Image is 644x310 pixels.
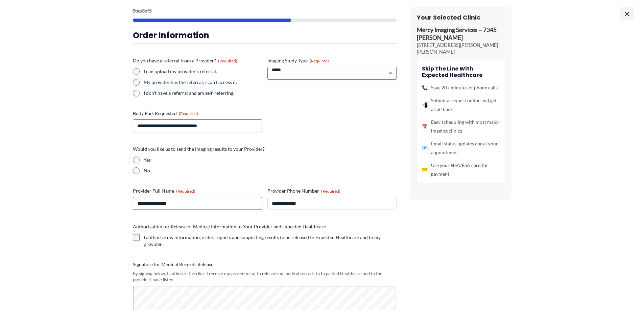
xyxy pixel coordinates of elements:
[620,7,634,20] span: ×
[422,139,500,157] li: Email status updates about your appointment
[310,58,329,63] span: (Required)
[133,30,397,40] h3: Order Information
[417,13,505,21] h3: Your Selected Clinic
[422,144,428,152] span: 📧
[144,157,397,163] label: Yes
[422,122,428,131] span: 📅
[422,83,428,92] span: 📞
[133,223,326,230] legend: Authorization for Release of Medical Information to Your Provider and Expected Healthcare
[149,8,152,13] span: 5
[144,90,262,96] label: I don't have a referral and am self-referring.
[144,234,397,248] label: I authorize my information, order, reports and supporting results to be released to Expected Heal...
[133,57,237,64] legend: Do you have a referral from a Provider?
[267,188,397,194] label: Provider Phone Number
[422,118,500,135] li: Easy scheduling with most major imaging clinics
[422,165,428,174] span: 💳
[142,8,145,13] span: 3
[133,146,265,152] legend: Would you like us to send the imaging results to your Provider?
[176,189,195,194] span: (Required)
[267,57,397,64] label: Imaging Study Type
[144,79,262,86] label: My provider has the referral; I can't access it.
[133,271,397,283] div: By signing below, I authorize the clinic I receive my procedure at to release my medical records ...
[133,261,397,268] label: Signature for Medical Records Release
[422,96,500,114] li: Submit a request online and get a call back
[144,68,262,75] label: I can upload my provider's referral.
[422,101,428,109] span: 📲
[422,161,500,178] li: Use your HSA/FSA card for payment
[144,167,397,174] label: No
[417,26,505,42] p: Mercy Imaging Services – 7345 [PERSON_NAME]
[321,189,340,194] span: (Required)
[133,188,262,194] label: Provider Full Name
[133,8,397,13] p: Step of
[133,110,262,117] label: Body Part Requested
[218,58,237,63] span: (Required)
[422,83,500,92] li: Save 20+ minutes of phone calls
[422,65,500,78] h4: Skip the line with Expected Healthcare
[417,42,505,55] p: [STREET_ADDRESS][PERSON_NAME][PERSON_NAME]
[179,111,198,116] span: (Required)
